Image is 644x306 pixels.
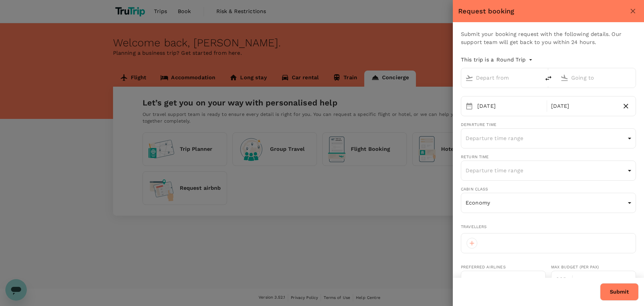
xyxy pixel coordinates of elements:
div: Cabin class [461,186,636,193]
div: Request booking [458,6,627,16]
button: close [627,5,639,17]
div: Departure time [461,122,496,128]
div: Departure time range [461,162,636,179]
button: Submit [600,283,639,301]
div: [DATE] [548,100,619,113]
p: Departure time range [466,134,625,142]
p: This trip is a [461,56,494,64]
div: Travellers [461,224,636,230]
p: Departure time range [466,167,625,175]
div: Departure time range [461,130,636,147]
button: Open [536,77,537,78]
div: Economy [461,194,636,211]
p: Submit your booking request with the following details. Our support team will get back to you wit... [461,30,636,46]
div: Return time [461,154,636,161]
button: Open [631,77,632,78]
div: Round Trip [496,54,534,65]
p: SGD [556,275,572,283]
button: delete [540,70,556,86]
div: [DATE] [475,100,545,113]
div: Preferred Airlines [461,264,546,271]
div: Max Budget (per pax) [551,264,636,271]
input: Going to [571,73,622,83]
input: Depart from [476,73,526,83]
